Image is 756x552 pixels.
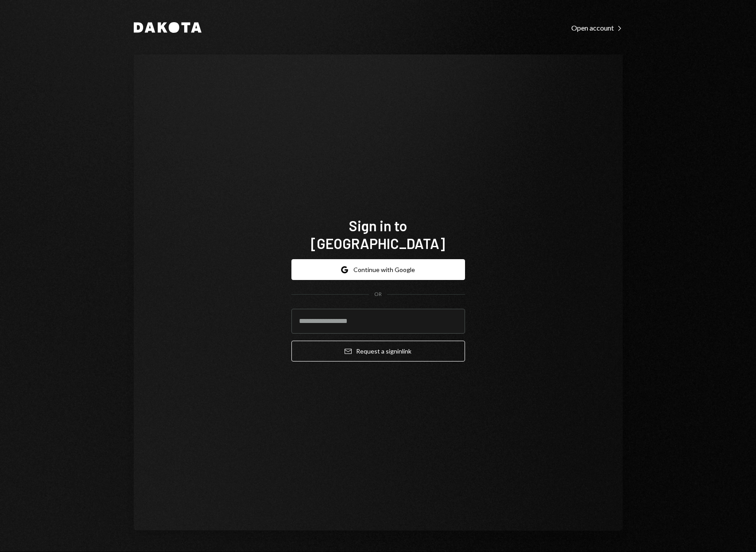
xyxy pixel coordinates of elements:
div: OR [374,291,382,298]
button: Request a signinlink [291,341,465,362]
button: Continue with Google [291,259,465,280]
a: Open account [571,23,623,32]
h1: Sign in to [GEOGRAPHIC_DATA] [291,217,465,252]
div: Open account [571,23,623,32]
